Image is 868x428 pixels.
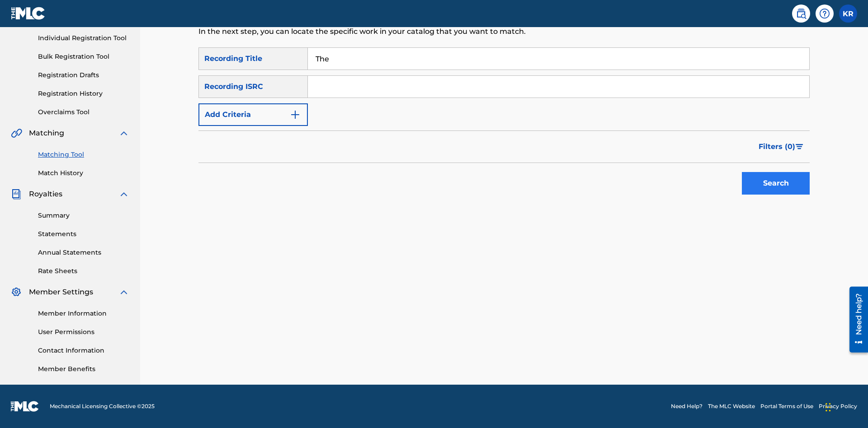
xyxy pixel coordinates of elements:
a: Overclaims Tool [38,107,129,117]
img: expand [118,189,129,200]
iframe: Resource Center [843,283,868,357]
a: Summary [38,211,129,220]
div: User Menu [839,5,857,23]
span: Matching [29,128,64,139]
img: logo [11,401,39,412]
a: Member Benefits [38,364,129,374]
button: Search [742,172,810,195]
a: Registration History [38,89,129,98]
form: Search Form [198,47,810,199]
img: search [796,8,807,19]
div: Drag [826,394,831,421]
a: Member Information [38,309,129,318]
a: Individual Registration Tool [38,33,129,43]
a: Rate Sheets [38,266,129,276]
p: In the next step, you can locate the specific work in your catalog that you want to match. [198,26,669,37]
img: filter [796,144,803,149]
a: Portal Terms of Use [760,402,813,410]
img: expand [118,287,129,298]
span: Member Settings [29,287,93,298]
a: Annual Statements [38,248,129,257]
button: Add Criteria [198,103,308,126]
span: Mechanical Licensing Collective © 2025 [50,402,155,410]
a: Public Search [792,5,810,23]
img: expand [118,128,129,139]
button: Filters (0) [753,135,810,158]
img: MLC Logo [11,7,46,20]
a: Bulk Registration Tool [38,52,129,61]
a: User Permissions [38,327,129,337]
a: Match History [38,168,129,178]
a: The MLC Website [708,402,755,410]
div: Help [816,5,834,23]
a: Matching Tool [38,150,129,159]
a: Contact Information [38,346,129,355]
a: Registration Drafts [38,70,129,80]
span: Filters ( 0 ) [759,141,795,152]
img: 9d2ae6d4665cec9f34b9.svg [290,109,301,120]
a: Statements [38,229,129,239]
img: Member Settings [11,287,22,298]
img: help [819,8,830,19]
img: Royalties [11,189,22,200]
iframe: Chat Widget [823,385,868,428]
span: Royalties [29,189,62,200]
a: Need Help? [671,402,703,410]
img: Matching [11,128,22,139]
a: Privacy Policy [819,402,857,410]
